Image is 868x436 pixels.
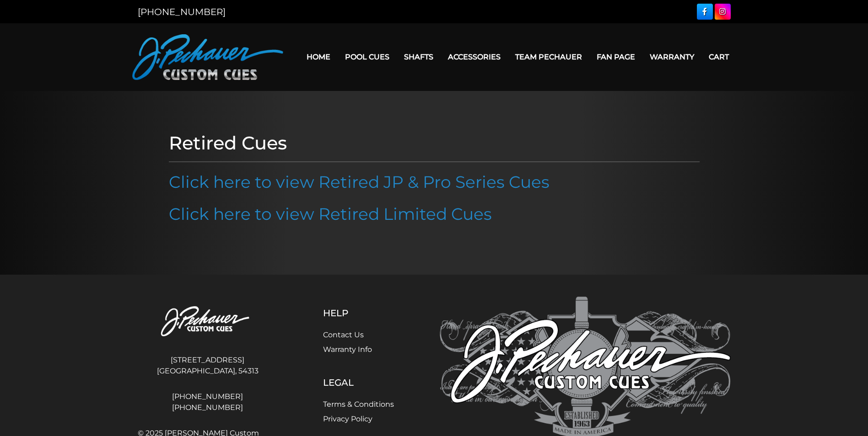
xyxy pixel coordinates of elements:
img: Pechauer Custom Cues [138,297,278,347]
a: Fan Page [589,45,642,69]
a: Privacy Policy [323,415,372,423]
a: Click here to view Retired JP & Pro Series Cues [169,172,550,192]
a: [PHONE_NUMBER] [138,6,226,17]
a: Click here to view Retired Limited Cues [169,204,492,224]
img: Pechauer Custom Cues [132,34,283,80]
a: Warranty [642,45,701,69]
h1: Retired Cues [169,132,700,154]
h5: Help [323,308,394,319]
a: [PHONE_NUMBER] [138,391,278,402]
a: Shafts [397,45,441,69]
a: Team Pechauer [508,45,589,69]
a: Contact Us [323,330,364,339]
a: Cart [701,45,736,69]
a: Terms & Conditions [323,400,394,409]
a: Accessories [441,45,508,69]
a: [PHONE_NUMBER] [138,402,278,413]
a: Home [299,45,338,69]
address: [STREET_ADDRESS] [GEOGRAPHIC_DATA], 54313 [138,351,278,380]
h5: Legal [323,377,394,388]
a: Warranty Info [323,345,372,354]
a: Pool Cues [338,45,397,69]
